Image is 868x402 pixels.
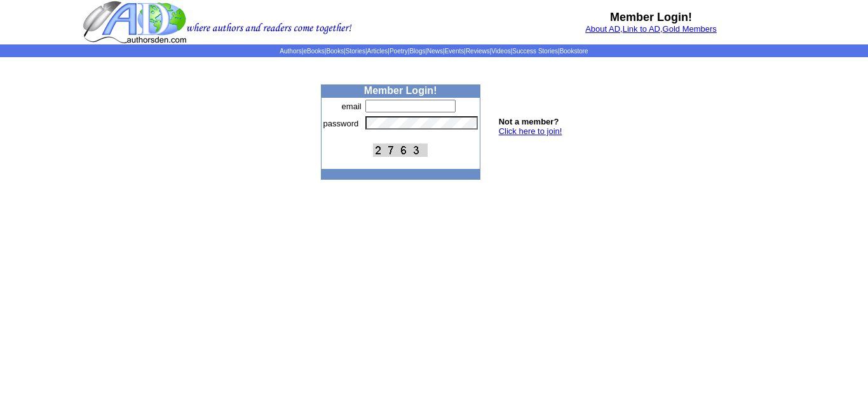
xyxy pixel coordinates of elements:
[585,24,717,34] font: , ,
[409,48,425,55] a: Blogs
[427,48,443,55] a: News
[445,48,465,55] a: Events
[326,48,344,55] a: Books
[560,48,588,55] a: Bookstore
[346,48,365,55] a: Stories
[512,48,558,55] a: Success Stories
[499,126,562,136] a: Click here to join!
[342,102,362,111] font: email
[623,24,660,34] a: Link to AD
[323,119,359,128] font: password
[663,24,717,34] a: Gold Members
[466,48,490,55] a: Reviews
[367,48,388,55] a: Articles
[373,144,428,157] img: This Is CAPTCHA Image
[303,48,324,55] a: eBooks
[491,48,510,55] a: Videos
[280,48,301,55] a: Authors
[585,24,620,34] a: About AD
[390,48,408,55] a: Poetry
[280,48,588,55] span: | | | | | | | | | | | |
[499,117,559,126] b: Not a member?
[610,11,692,23] b: Member Login!
[364,85,437,96] b: Member Login!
